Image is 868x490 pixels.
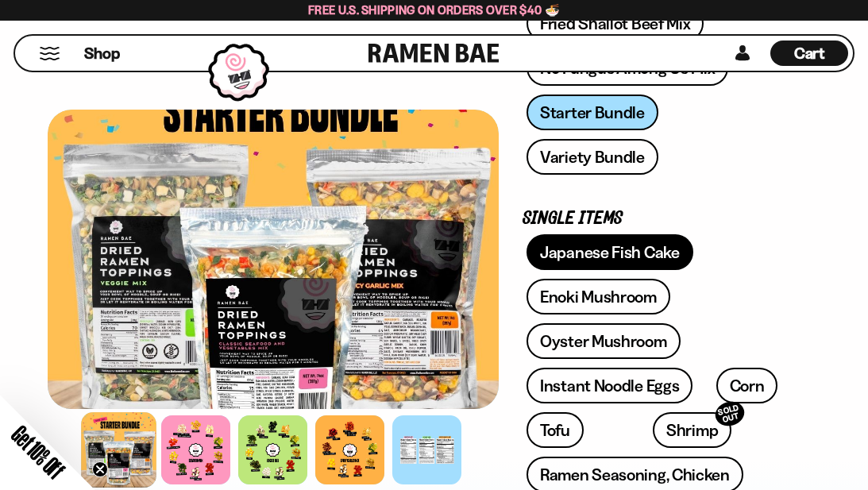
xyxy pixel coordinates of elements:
[527,139,658,175] a: Variety Bundle
[527,368,692,403] a: Instant Noodle Eggs
[770,36,848,71] div: Cart
[713,399,748,430] div: SOLD OUT
[39,47,60,60] button: Mobile Menu Trigger
[84,41,120,66] a: Shop
[527,234,693,270] a: Japanese Fish Cake
[527,323,681,359] a: Oyster Mushroom
[794,44,825,63] span: Cart
[653,412,731,448] a: ShrimpSOLD OUT
[527,279,670,314] a: Enoki Mushroom
[527,412,584,448] a: Tofu
[716,368,778,403] a: Corn
[92,461,108,477] button: Close teaser
[308,2,560,17] span: Free U.S. Shipping on Orders over $40 🍜
[523,211,797,226] p: Single Items
[7,421,69,483] span: Get 10% Off
[84,43,120,64] span: Shop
